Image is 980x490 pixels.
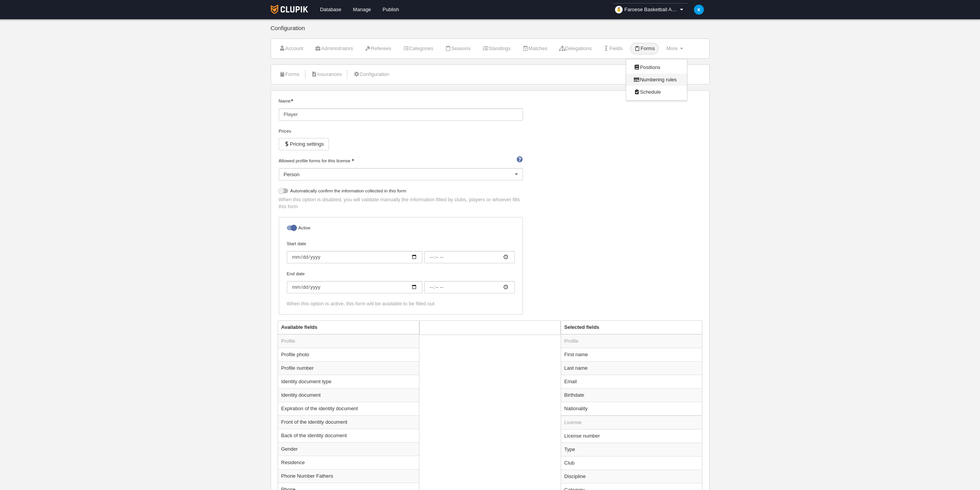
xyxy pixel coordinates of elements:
td: Phone Number Fathers [278,469,419,483]
td: Type [561,443,702,456]
i: Mandatory [352,159,354,161]
p: When this option is disabled, you will validate manually the information filled by clubs, players... [279,196,523,210]
div: When this option is active, this form will be available to be filled out [287,300,515,307]
td: Club [561,456,702,470]
i: Mandatory [291,99,293,101]
label: Start date [287,240,515,263]
img: organizador.30x30.png [615,6,623,13]
td: Residence [278,456,419,469]
a: Forms [275,69,304,80]
img: Clupik [271,5,308,14]
a: Seasons [441,43,475,54]
a: Forms [630,43,659,54]
label: Active [287,224,515,233]
td: Front of the identity document [278,415,419,429]
img: c2l6ZT0zMHgzMCZmcz05JnRleHQ9SyZiZz0wMzliZTU%3D.png [694,5,704,15]
a: Delegations [555,43,596,54]
input: Start date [424,251,515,263]
button: Pricing settings [279,138,329,150]
td: Discipline [561,470,702,483]
a: Referees [360,43,395,54]
input: Name [279,108,523,121]
td: Profile [561,334,702,348]
a: Insurances [307,69,346,80]
td: Birthdate [561,388,702,402]
a: Account [275,43,308,54]
a: Positions [626,61,687,74]
th: Selected fields [561,321,702,334]
span: Faroese Basketball Association [625,6,678,13]
a: Schedule [626,86,687,98]
a: More [662,43,687,54]
td: Nationality [561,402,702,416]
td: License [561,416,702,429]
div: Prices [279,128,523,135]
input: End date [287,281,422,293]
input: Start date [287,251,422,263]
a: Administrators [311,43,357,54]
td: Last name [561,361,702,375]
td: Profile [278,334,419,348]
a: Configuration [349,69,394,80]
a: Fields [599,43,627,54]
td: Profile photo [278,348,419,361]
label: Automatically confirm the information collected in this form [279,187,523,196]
label: End date [287,270,515,293]
td: Identity document [278,388,419,402]
td: Gender [278,442,419,456]
th: Available fields [278,321,419,334]
input: End date [424,281,515,293]
a: Categories [399,43,437,54]
div: Configuration [271,25,710,39]
a: Matches [518,43,551,54]
label: Allowed profile forms for this license [279,157,523,164]
a: Faroese Basketball Association [612,3,688,16]
td: Email [561,375,702,388]
td: Identity document type [278,375,419,388]
td: Profile number [278,361,419,375]
td: Back of the identity document [278,429,419,442]
span: More [666,45,678,51]
td: Expiration of the identity document [278,402,419,415]
a: Standings [478,43,515,54]
a: Numbering rules [626,74,687,86]
td: First name [561,348,702,361]
td: License number [561,429,702,443]
span: Person [284,172,300,177]
label: Name [279,98,523,121]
